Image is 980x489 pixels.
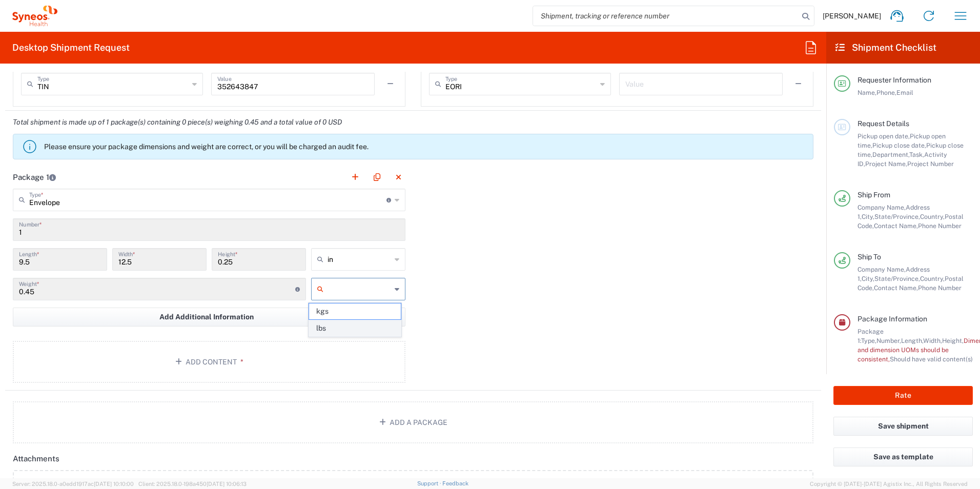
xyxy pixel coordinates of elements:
span: kgs [309,303,400,319]
span: Request Details [857,119,909,128]
span: Width, [923,337,942,344]
span: Add Additional Information [159,312,254,322]
h2: Attachments [13,454,59,464]
span: Name, [857,89,876,96]
span: Task, [909,151,924,158]
h2: Desktop Shipment Request [12,42,130,54]
span: Client: 2025.18.0-198a450 [138,481,247,487]
span: Package Information [857,315,927,323]
input: Shipment, tracking or reference number [533,6,799,26]
p: Please ensure your package dimensions and weight are correct, or you will be charged an audit fee. [44,142,809,151]
span: Should have valid content(s) [890,355,973,363]
span: Number, [876,337,901,344]
em: Total shipment is made up of 1 package(s) containing 0 piece(s) weighing 0.45 and a total value o... [5,118,350,126]
h2: Shipment Checklist [835,42,936,54]
span: Height, [942,337,964,344]
span: Contact Name, [874,284,918,292]
span: City, [862,275,874,282]
span: lbs [309,320,400,336]
span: Phone, [876,89,896,96]
button: Rate [833,386,973,405]
span: Server: 2025.18.0-a0edd1917ac [12,481,134,487]
span: Phone Number [918,284,962,292]
span: Pickup close date, [872,141,926,149]
span: Package 1: [857,328,884,344]
button: Add a Package [13,401,813,443]
span: Email [896,89,913,96]
span: Length, [901,337,923,344]
span: Company Name, [857,266,906,273]
span: [DATE] 10:10:00 [94,481,134,487]
button: Save as template [833,447,973,466]
span: State/Province, [874,275,920,282]
a: Support [417,480,443,486]
button: Add Additional Information [13,308,405,327]
span: Ship To [857,253,881,261]
span: City, [862,213,874,220]
button: Save shipment [833,417,973,436]
span: Pickup open date, [857,132,910,140]
h2: Package 1 [13,172,56,182]
span: Ship From [857,191,890,199]
span: Country, [920,275,945,282]
span: Phone Number [918,222,962,230]
a: Feedback [442,480,468,486]
span: Copyright © [DATE]-[DATE] Agistix Inc., All Rights Reserved [810,479,968,488]
span: State/Province, [874,213,920,220]
span: Project Number [907,160,954,168]
span: Department, [872,151,909,158]
span: Company Name, [857,203,906,211]
span: Country, [920,213,945,220]
span: [DATE] 10:06:13 [207,481,247,487]
span: Requester Information [857,76,931,84]
span: Contact Name, [874,222,918,230]
span: Project Name, [865,160,907,168]
span: Type, [861,337,876,344]
span: [PERSON_NAME] [823,11,881,21]
button: Add Content* [13,341,405,383]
